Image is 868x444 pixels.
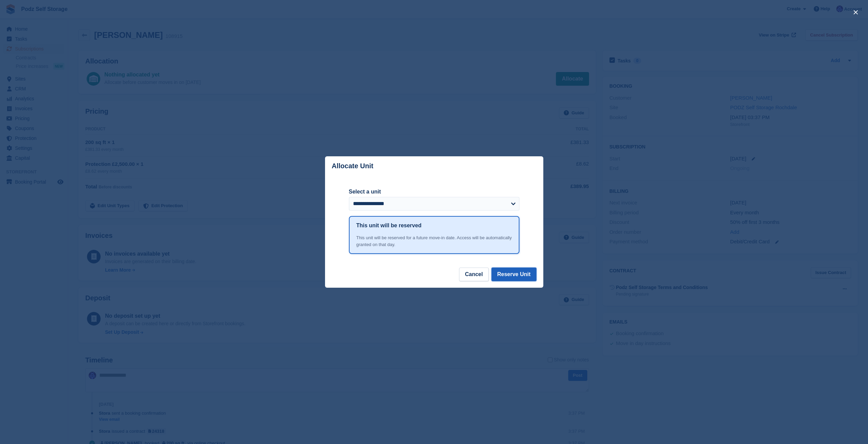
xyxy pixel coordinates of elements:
label: Select a unit [349,188,519,196]
h1: This unit will be reserved [356,221,422,230]
button: Reserve Unit [491,268,536,281]
button: Cancel [459,268,488,281]
button: close [850,7,861,18]
div: This unit will be reserved for a future move-in date. Access will be automatically granted on tha... [356,234,512,248]
p: Allocate Unit [332,162,373,170]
